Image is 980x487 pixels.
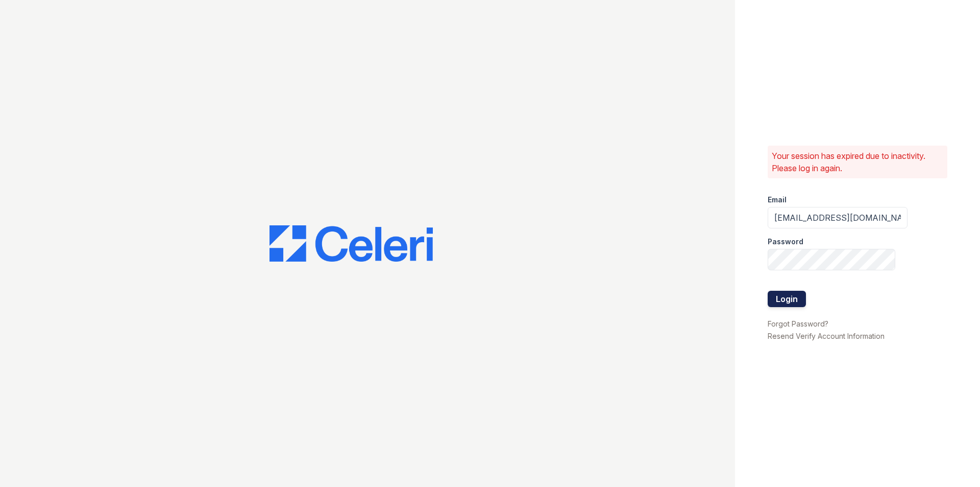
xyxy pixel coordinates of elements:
[768,332,885,340] a: Resend Verify Account Information
[269,225,433,262] img: CE_Logo_Blue-a8612792a0a2168367f1c8372b55b34899dd931a85d93a1a3d3e32e68fde9ad4.png
[768,195,787,205] label: Email
[772,150,943,174] p: Your session has expired due to inactivity. Please log in again.
[768,291,806,307] button: Login
[768,319,828,328] a: Forgot Password?
[768,237,803,247] label: Password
